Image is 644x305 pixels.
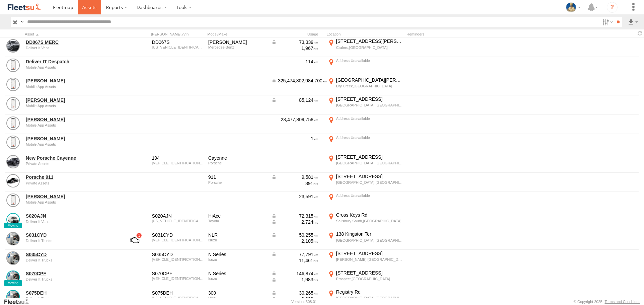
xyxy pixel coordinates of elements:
div: Dry Creek,[GEOGRAPHIC_DATA] [336,84,403,88]
div: [GEOGRAPHIC_DATA],[GEOGRAPHIC_DATA] [336,180,403,185]
a: S031CYD [26,232,118,238]
div: S035CYD [152,251,204,257]
div: Usage [270,32,324,36]
label: Click to View Current Location [327,135,404,153]
a: View Asset with Fault/s [122,232,147,248]
div: JAANLR85EM7101141 [152,277,204,281]
div: undefined [26,46,118,50]
a: S020AJN [26,213,118,219]
div: undefined [26,142,118,146]
div: Data from Vehicle CANbus [271,296,318,302]
div: 391 [271,180,318,186]
div: Cayenne [208,155,267,161]
label: Click to View Current Location [327,270,404,288]
div: [STREET_ADDRESS][PERSON_NAME] [336,38,403,44]
div: S031CYD [152,232,204,238]
div: [GEOGRAPHIC_DATA],[GEOGRAPHIC_DATA] [336,238,403,243]
a: DD067S MERC [26,39,118,45]
div: 2,105 [271,238,318,244]
div: Isuzu [208,257,267,261]
div: HiAce [208,213,267,219]
div: Cross Keys Rd [336,212,403,218]
a: View Asset Details [6,251,20,265]
div: Toyota [208,219,267,223]
div: undefined [26,104,118,108]
a: Porsche 911 [26,174,118,180]
div: © Copyright 2025 - [574,300,640,304]
div: undefined [26,258,118,262]
a: View Asset Details [6,59,20,72]
div: JAANLR85EM7106464 [152,238,204,242]
div: Data from Vehicle CANbus [271,290,318,296]
div: 1 [271,136,318,142]
div: S075DEH [152,290,204,296]
div: [STREET_ADDRESS] [336,250,403,256]
a: View Asset Details [6,155,20,168]
div: [STREET_ADDRESS] [336,96,403,102]
div: undefined [26,85,118,89]
div: JTFPT22P600006470 [152,219,204,223]
div: Location [327,32,404,36]
a: [PERSON_NAME] [26,136,118,142]
span: Refresh [636,30,644,36]
div: Reminders [407,32,514,36]
div: N Series [208,271,267,277]
div: Mercedes-Benz [208,45,267,49]
label: Search Query [19,17,25,27]
div: 28,477,809,758 [271,117,318,123]
div: 138 Kingston Ter [336,231,403,237]
a: Deliver IT Despatch [26,59,118,65]
a: View Asset Details [6,232,20,245]
div: undefined [26,123,118,127]
a: [PERSON_NAME] [26,97,118,103]
a: View Asset Details [6,174,20,187]
a: Visit our Website [4,298,35,305]
div: 911 [208,174,267,180]
div: undefined [26,162,118,166]
div: Data from Vehicle CANbus [271,78,318,84]
div: [STREET_ADDRESS] [336,270,403,276]
a: [PERSON_NAME] [26,194,118,200]
label: Click to View Current Location [327,58,404,76]
div: S070CPF [152,271,204,277]
div: [STREET_ADDRESS] [336,173,403,179]
div: Porsche [208,161,267,165]
div: undefined [26,181,118,185]
div: Data from Vehicle CANbus [271,97,318,103]
label: Export results as... [627,17,639,27]
a: [PERSON_NAME] [26,117,118,123]
div: DD067S [152,39,204,45]
div: undefined [26,297,118,301]
div: undefined [26,200,118,204]
a: S035CYD [26,251,118,257]
div: 23,591 [271,194,318,200]
label: Click to View Current Location [327,154,404,172]
div: Data from Vehicle CANbus [271,232,318,238]
label: Click to View Current Location [327,250,404,269]
div: [GEOGRAPHIC_DATA],[GEOGRAPHIC_DATA] [336,103,403,107]
div: Porsche [208,180,267,184]
div: Data from Vehicle CANbus [271,277,318,283]
div: [GEOGRAPHIC_DATA],[GEOGRAPHIC_DATA] [336,296,403,300]
a: View Asset Details [6,136,20,149]
a: View Asset Details [6,117,20,130]
label: Click to View Current Location [327,173,404,192]
img: fleetsu-logo-horizontal.svg [7,3,42,12]
div: 1,967 [271,45,318,51]
div: Data from Vehicle CANbus [271,251,318,257]
a: View Asset Details [6,78,20,91]
div: Vito [208,39,267,45]
i: ? [607,2,618,13]
div: Salisbury South,[GEOGRAPHIC_DATA] [336,219,403,223]
div: S020AJN [152,213,204,219]
a: View Asset Details [6,97,20,110]
label: Click to View Current Location [327,77,404,95]
div: undefined [26,239,118,243]
div: 114 [271,59,318,65]
a: New Porsche Cayenne [26,155,118,161]
div: NLR [208,232,267,238]
div: JAANLR85EM7106499 [152,257,204,261]
div: Matt Draper [563,2,583,12]
div: [GEOGRAPHIC_DATA][PERSON_NAME] [336,77,403,83]
div: Registry Rd [336,289,403,295]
